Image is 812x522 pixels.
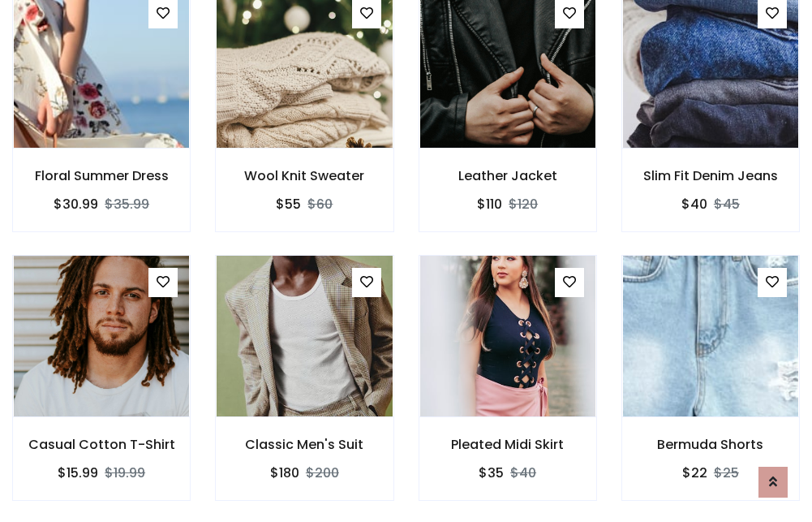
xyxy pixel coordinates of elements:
del: $40 [510,464,536,482]
del: $200 [306,464,339,482]
del: $19.99 [105,464,145,482]
h6: $55 [276,196,301,212]
del: $25 [714,464,739,482]
h6: Classic Men's Suit [216,437,393,452]
h6: $22 [682,465,707,481]
h6: $15.99 [58,465,98,481]
h6: Floral Summer Dress [13,168,190,183]
h6: $110 [477,196,502,212]
h6: Bermuda Shorts [622,437,799,452]
h6: Wool Knit Sweater [216,168,393,183]
del: $120 [509,195,538,214]
h6: Casual Cotton T-Shirt [13,437,190,452]
h6: $35 [479,465,504,481]
del: $45 [714,195,740,214]
h6: $180 [270,465,299,481]
del: $60 [307,195,333,214]
h6: $40 [681,196,707,212]
h6: $30.99 [54,196,98,212]
h6: Slim Fit Denim Jeans [622,168,799,183]
h6: Pleated Midi Skirt [419,437,596,452]
h6: Leather Jacket [419,168,596,183]
del: $35.99 [105,195,149,214]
